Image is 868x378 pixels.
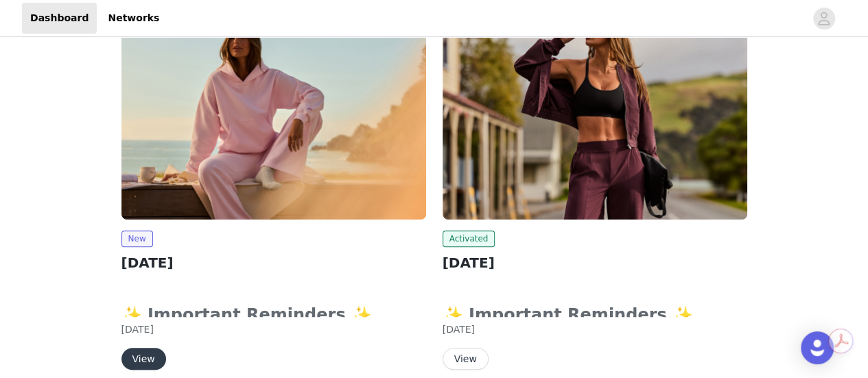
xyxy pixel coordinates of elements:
a: View [443,354,489,364]
a: Networks [99,3,167,34]
span: New [121,231,153,247]
button: View [443,348,489,370]
div: Open Intercom Messenger [801,331,834,364]
h2: [DATE] [121,252,426,273]
span: Activated [443,231,495,247]
div: avatar [817,8,830,29]
button: View [121,348,166,370]
h2: [DATE] [443,252,747,273]
strong: ✨ Important Reminders ✨ [121,305,381,324]
a: View [121,354,166,364]
span: [DATE] [443,324,475,335]
strong: ✨ Important Reminders ✨ [443,305,702,324]
a: Dashboard [22,3,97,34]
span: [DATE] [121,324,154,335]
